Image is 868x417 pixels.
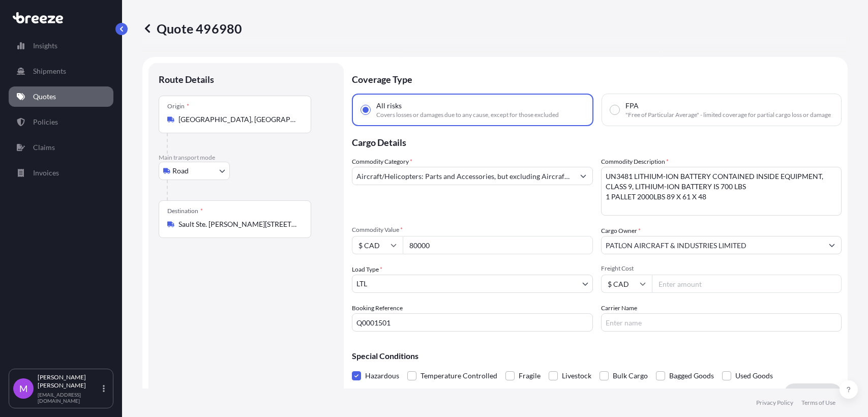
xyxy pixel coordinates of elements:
button: LTL [352,275,593,293]
p: Claims [33,142,55,153]
label: Booking Reference [352,303,403,313]
input: Enter amount [652,275,842,293]
input: All risksCovers losses or damages due to any cause, except for those excluded [361,105,370,114]
p: Cargo Details [352,126,842,157]
input: FPA"Free of Particular Average" - limited coverage for partial cargo loss or damage [610,105,619,114]
a: Insights [9,36,113,56]
input: Type amount [403,236,593,254]
button: Cancel Changes [721,383,784,404]
a: Shipments [9,61,113,81]
div: Destination [167,207,203,215]
p: Quote 496980 [142,20,242,37]
a: Terms of Use [801,399,835,407]
a: Invoices [9,163,113,183]
button: Show suggestions [823,236,841,254]
a: Claims [9,137,113,158]
button: Show suggestions [574,167,592,185]
p: Insights [33,41,57,51]
span: All risks [376,101,402,111]
span: Bulk Cargo [613,368,648,383]
a: Quotes [9,86,113,107]
span: LTL [356,279,367,289]
span: Livestock [562,368,591,383]
p: [PERSON_NAME] [PERSON_NAME] [38,373,101,390]
a: Privacy Policy [756,399,793,407]
span: Bagged Goods [669,368,714,383]
input: Destination [178,219,298,229]
span: Covers losses or damages due to any cause, except for those excluded [376,111,559,119]
input: Enter name [601,313,842,332]
label: Cargo Owner [601,226,641,236]
label: Commodity Description [601,157,669,167]
textarea: UN3481 LITHIUM-ION BATTERY CONTAINED INSIDE EQUIPMENT, CLASS 9, LITHIUM-ION BATTERY IS 700 LBS 1 ... [601,167,842,216]
input: Your internal reference [352,313,593,332]
div: Origin [167,102,189,110]
span: Fragile [519,368,541,383]
a: Policies [9,112,113,132]
p: Quotes [33,92,56,102]
span: FPA [625,101,639,111]
p: [EMAIL_ADDRESS][DOMAIN_NAME] [38,392,101,404]
span: Used Goods [735,368,773,383]
button: Save Changes [784,383,842,404]
input: Select a commodity type [352,167,574,185]
span: Road [172,166,189,176]
p: Main transport mode [159,154,334,162]
p: Coverage Type [352,63,842,94]
span: Hazardous [365,368,399,383]
p: Invoices [33,168,59,178]
span: Freight Cost [601,264,842,273]
span: "Free of Particular Average" - limited coverage for partial cargo loss or damage [625,111,831,119]
button: Select transport [159,162,230,180]
input: Full name [602,236,823,254]
p: Policies [33,117,58,127]
p: Shipments [33,66,66,76]
input: Origin [178,114,298,125]
p: Route Details [159,73,214,85]
label: Commodity Category [352,157,412,167]
label: Carrier Name [601,303,637,313]
span: M [19,383,28,394]
p: Special Conditions [352,352,842,360]
span: Temperature Controlled [421,368,497,383]
span: Commodity Value [352,226,593,234]
span: Load Type [352,264,382,275]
